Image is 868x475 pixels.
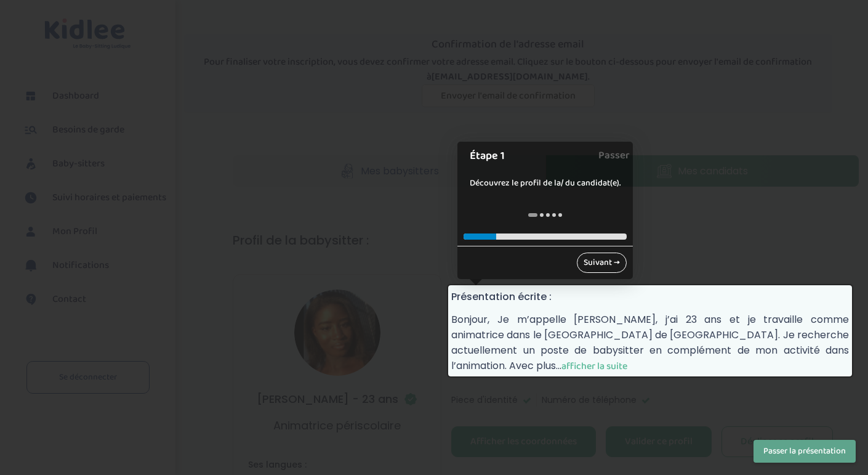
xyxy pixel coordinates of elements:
span: afficher la suite [561,359,627,374]
p: Bonjour, Je m’appelle [PERSON_NAME], j’ai 23 ans et je travaille comme animatrice dans le [GEOGRA... [451,312,849,374]
h1: Étape 1 [470,148,606,164]
h4: Présentation écrite : [451,289,849,304]
div: Découvrez le profil de la/ du candidat(e). [457,164,633,202]
a: Passer [598,142,630,169]
button: Passer la présentation [753,440,856,463]
a: Suivant → [577,253,627,273]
